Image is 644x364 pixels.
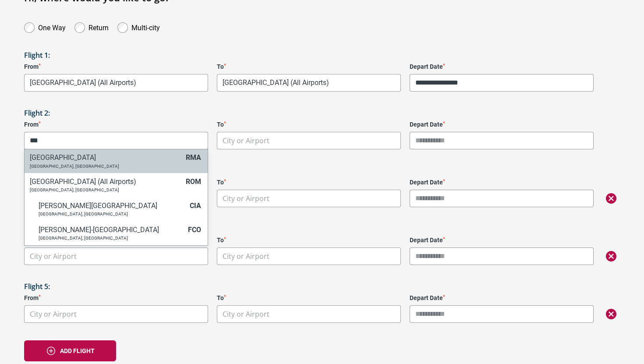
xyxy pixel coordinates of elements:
[190,201,201,210] span: CIA
[217,74,401,92] span: Melbourne, Australia
[217,121,401,128] label: To
[30,309,77,319] span: City or Airport
[410,237,594,244] label: Depart Date
[30,164,181,169] p: [GEOGRAPHIC_DATA], [GEOGRAPHIC_DATA]
[410,121,594,128] label: Depart Date
[223,194,269,203] span: City or Airport
[25,248,208,265] span: City or Airport
[410,294,594,302] label: Depart Date
[39,212,185,217] p: [GEOGRAPHIC_DATA], [GEOGRAPHIC_DATA]
[217,237,401,244] label: To
[24,109,620,117] h3: Flight 2:
[24,225,620,233] h3: Flight 4:
[39,201,185,210] h6: [PERSON_NAME][GEOGRAPHIC_DATA]
[223,251,269,261] span: City or Airport
[410,63,594,71] label: Depart Date
[30,251,77,261] span: City or Airport
[217,306,400,323] span: City or Airport
[223,309,269,319] span: City or Airport
[24,294,208,302] label: From
[30,177,181,186] h6: [GEOGRAPHIC_DATA] (All Airports)
[217,132,401,149] span: City or Airport
[217,63,401,71] label: To
[24,132,208,149] span: City or Airport
[24,167,620,175] h3: Flight 3:
[217,248,400,265] span: City or Airport
[217,74,400,91] span: Melbourne, Australia
[88,21,109,32] label: Return
[186,153,201,162] span: RMA
[24,247,208,265] span: City or Airport
[24,63,208,71] label: From
[223,136,269,145] span: City or Airport
[39,236,184,241] p: [GEOGRAPHIC_DATA], [GEOGRAPHIC_DATA]
[38,21,66,32] label: One Way
[188,226,201,234] span: FCO
[30,187,181,193] p: [GEOGRAPHIC_DATA], [GEOGRAPHIC_DATA]
[24,340,116,361] button: Add flight
[25,74,208,91] span: Glasgow, United Kingdom
[217,190,400,207] span: City or Airport
[24,305,208,323] span: City or Airport
[217,190,401,207] span: City or Airport
[410,179,594,186] label: Depart Date
[24,74,208,92] span: Glasgow, United Kingdom
[24,121,208,128] label: From
[186,177,201,186] span: ROM
[24,51,620,60] h3: Flight 1:
[217,305,401,323] span: City or Airport
[131,21,160,32] label: Multi-city
[217,132,400,149] span: City or Airport
[25,306,208,323] span: City or Airport
[25,132,208,149] input: Search
[217,247,401,265] span: City or Airport
[39,226,184,234] h6: [PERSON_NAME]-[GEOGRAPHIC_DATA]
[217,179,401,186] label: To
[30,153,181,162] h6: [GEOGRAPHIC_DATA]
[24,283,620,291] h3: Flight 5:
[217,294,401,302] label: To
